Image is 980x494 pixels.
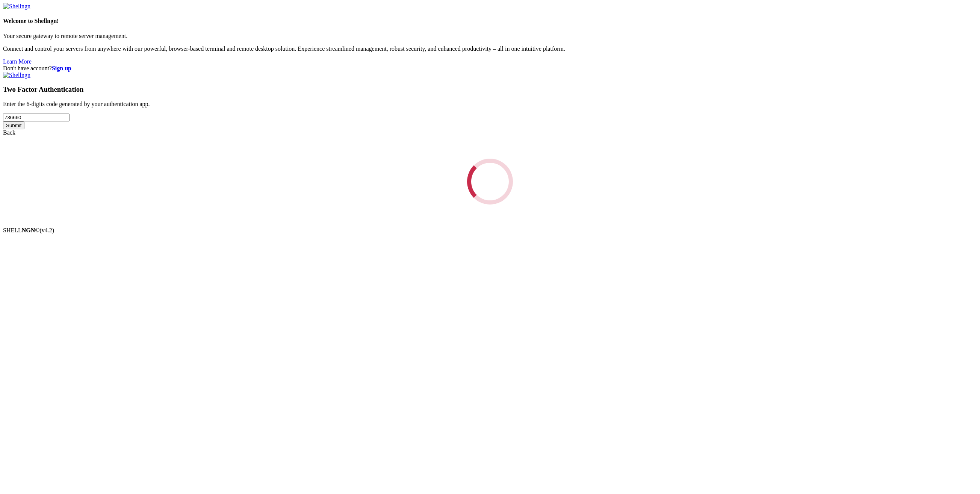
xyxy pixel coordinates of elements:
[461,153,518,210] div: Loading...
[3,121,24,129] input: Submit
[3,101,977,108] p: Enter the 6-digits code generated by your authentication app.
[3,72,30,79] img: Shellngn
[3,45,977,52] p: Connect and control your servers from anywhere with our powerful, browser-based terminal and remo...
[3,114,70,121] input: Two factor code
[3,129,15,136] a: Back
[52,65,71,71] a: Sign up
[3,18,977,24] h4: Welcome to Shellngn!
[22,227,35,233] b: NGN
[3,85,977,94] h3: Two Factor Authentication
[40,227,54,233] span: 4.2.0
[3,3,30,10] img: Shellngn
[3,58,32,65] a: Learn More
[3,227,54,233] span: SHELL ©
[3,33,977,39] p: Your secure gateway to remote server management.
[3,65,977,72] div: Don't have account?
